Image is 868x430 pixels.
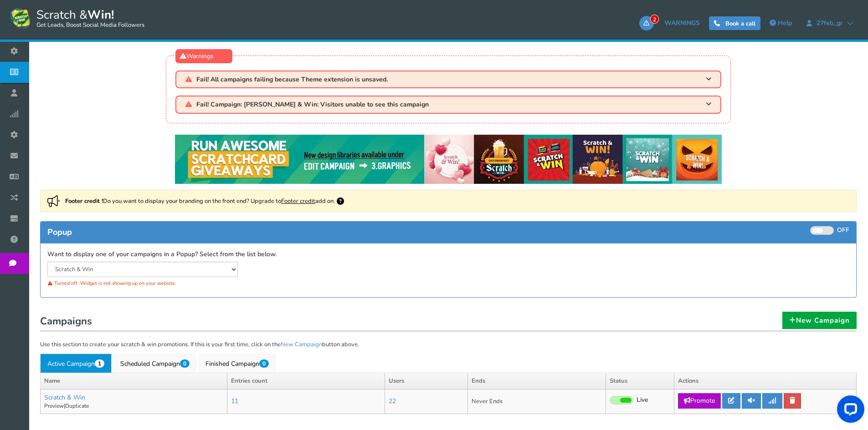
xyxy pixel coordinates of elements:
[765,16,796,30] a: Help
[40,313,857,331] h1: Campaigns
[9,7,32,30] img: Scratch and Win
[725,20,755,28] span: Book a call
[637,396,648,405] span: Live
[778,19,792,27] span: Help
[281,197,315,205] a: Footer credit
[9,7,144,30] a: Scratch &Win! Get Leads, Boost Social Media Followers
[113,354,197,373] a: Scheduled Campaign
[47,250,277,259] label: Want to display one of your campaigns in a Popup? Select from the list below.
[837,226,849,234] span: OFF
[467,373,606,390] th: Ends
[709,16,760,30] a: Book a call
[196,101,429,108] span: Fail! Campaign: [PERSON_NAME] & Win: Visitors unable to see this campaign
[40,190,857,212] div: Do you want to display your branding on the front end? Upgrade to add on.
[385,373,468,390] th: Users
[674,373,857,390] th: Actions
[606,373,674,390] th: Status
[467,389,606,414] td: Never Ends
[678,393,721,409] a: Promote
[44,402,64,410] a: Preview
[40,354,112,373] a: Active Campaign
[175,49,232,63] div: Warnings
[87,7,114,23] strong: Win!
[196,76,388,83] span: Fail! All campaigns failing because Theme extension is unsaved.
[231,397,238,405] a: 11
[782,312,857,329] a: New Campaign
[639,16,704,30] a: 2WARNINGS
[180,359,190,368] span: 0
[95,359,104,368] span: 1
[40,340,857,349] p: Use this section to create your scratch & win promotions. If this is your first time, click on th...
[389,397,396,405] a: 22
[812,20,847,27] span: 27feb_gr
[175,135,722,184] img: festival-poster-2020.webp
[65,402,89,410] a: Duplicate
[44,393,85,402] a: Scratch & Win
[664,19,700,27] span: WARNINGS
[198,354,276,373] a: Finished Campaign
[36,22,144,29] small: Get Leads, Boost Social Media Followers
[32,7,144,30] span: Scratch &
[259,359,269,368] span: 0
[47,277,442,289] div: Turned off. Widget is not showing up on your website.
[281,340,322,349] a: New Campaign
[47,227,72,238] span: Popup
[650,15,659,24] span: 2
[44,402,223,410] p: |
[65,197,103,205] strong: Footer credit !
[830,392,868,430] iframe: LiveChat chat widget
[41,373,227,390] th: Name
[227,373,385,390] th: Entries count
